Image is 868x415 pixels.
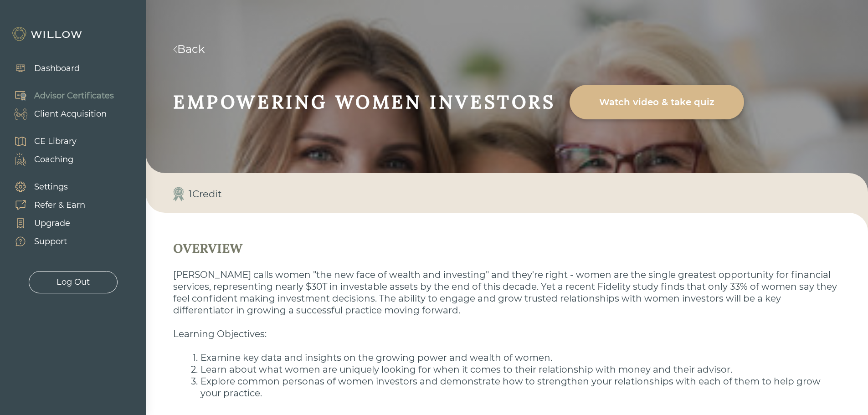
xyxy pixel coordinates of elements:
div: 1 Credit [189,187,222,201]
li: Examine key data and insights on the growing power and wealth of women. [187,352,841,364]
a: Upgrade [5,214,85,232]
div: Settings [34,181,68,193]
img: Willow [11,27,84,41]
div: CE Library [34,135,77,148]
div: Watch video & take quiz [580,89,734,115]
a: Advisor Certificates [5,87,114,105]
div: Upgrade [34,217,70,230]
a: Client Acquisition [5,105,114,123]
a: Back [173,42,205,56]
div: Coaching [34,154,73,166]
div: Advisor Certificates [34,90,114,102]
a: Settings [5,178,85,196]
div: OVERVIEW [173,240,841,256]
div: Refer & Earn [34,199,85,211]
li: Explore common personas of women investors and demonstrate how to strengthen your relationships w... [187,375,841,399]
p: Learning Objectives: [173,328,841,340]
li: Learn about what women are uniquely looking for when it comes to their relationship with money an... [187,364,841,375]
a: CE Library [5,132,77,150]
div: Dashboard [34,62,80,75]
div: Support [34,236,67,248]
div: EMPOWERING WOMEN INVESTORS [173,90,556,114]
div: Log Out [56,276,90,288]
img: < [173,46,177,53]
p: [PERSON_NAME] calls women "the new face of wealth and investing" and they're right - women are th... [173,269,841,316]
a: Dashboard [5,59,80,77]
div: Client Acquisition [34,108,107,120]
a: Coaching [5,150,77,169]
a: Refer & Earn [5,196,85,214]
